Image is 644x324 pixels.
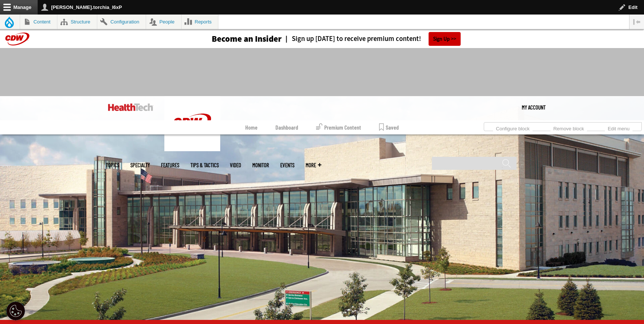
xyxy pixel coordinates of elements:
[130,162,150,168] span: Specialty
[429,32,461,46] a: Sign Up
[186,55,458,89] iframe: advertisement
[6,302,25,320] div: Cookie Settings
[146,15,181,29] a: People
[20,15,57,29] a: Content
[164,96,220,151] img: Home
[282,35,421,42] a: Sign up [DATE] to receive premium content!
[212,35,282,43] h3: Become an Insider
[550,124,587,132] a: Remove block
[306,162,321,168] span: More
[108,104,153,111] img: Home
[280,162,294,168] a: Events
[161,162,179,168] a: Features
[57,15,97,29] a: Structure
[316,120,361,134] a: Premium Content
[97,15,146,29] a: Configuration
[605,124,632,132] a: Edit menu
[184,35,282,43] a: Become an Insider
[522,96,546,118] div: User menu
[181,15,218,29] a: Reports
[252,162,269,168] a: MonITor
[164,145,220,153] a: CDW
[190,162,219,168] a: Tips & Tactics
[379,120,399,134] a: Saved
[275,120,298,134] a: Dashboard
[493,124,533,132] a: Configure block
[6,302,25,320] button: Open Preferences
[629,15,644,29] button: Vertical orientation
[230,162,241,168] a: Video
[106,162,119,168] span: Topics
[245,120,258,134] a: Home
[522,96,546,118] a: My Account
